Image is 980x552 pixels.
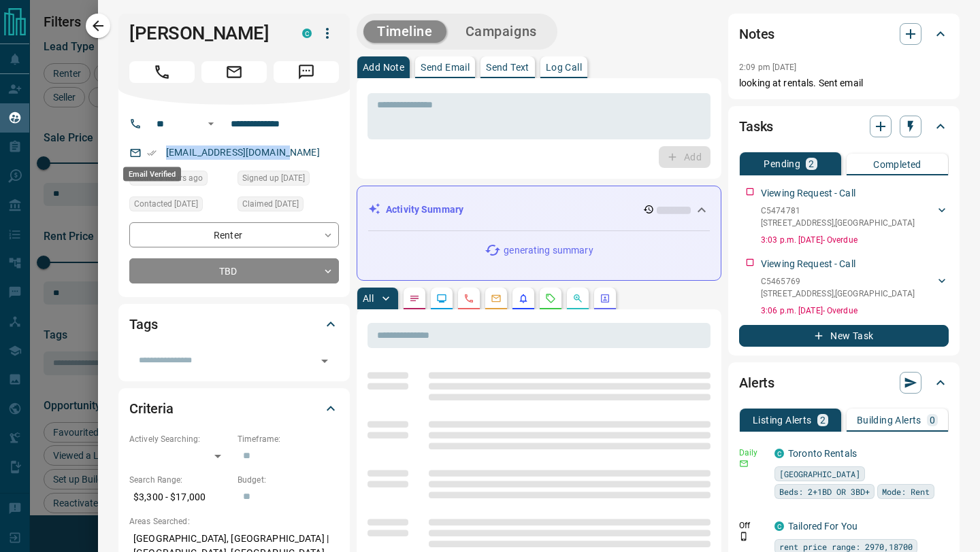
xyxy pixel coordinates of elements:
[315,351,334,370] button: Open
[764,159,800,169] p: Pending
[238,433,339,445] p: Timeframe:
[238,171,339,190] div: Wed Nov 11 2020
[774,449,784,458] div: condos.ca
[452,20,551,43] button: Campaigns
[739,325,949,347] button: New Task
[739,519,766,532] p: Off
[166,147,320,158] a: [EMAIL_ADDRESS][DOMAIN_NAME]
[129,313,157,335] h2: Tags
[363,63,404,72] p: Add Note
[930,415,935,425] p: 0
[761,205,915,217] p: C5474781
[274,61,339,83] span: Message
[518,293,529,304] svg: Listing Alerts
[436,293,447,304] svg: Lead Browsing Activity
[739,372,774,394] h2: Alerts
[761,273,949,303] div: C5465769[STREET_ADDRESS],[GEOGRAPHIC_DATA]
[363,294,374,303] p: All
[774,521,784,531] div: condos.ca
[129,61,195,83] span: Call
[129,308,339,341] div: Tags
[409,293,420,304] svg: Notes
[739,18,949,50] div: Notes
[238,474,339,486] p: Budget:
[761,288,915,300] p: [STREET_ADDRESS] , [GEOGRAPHIC_DATA]
[788,521,857,532] a: Tailored For You
[491,293,502,304] svg: Emails
[739,23,774,45] h2: Notes
[129,392,339,425] div: Criteria
[739,76,949,90] p: looking at rentals. Sent email
[788,448,857,459] a: Toronto Rentals
[504,243,593,258] p: generating summary
[129,196,231,215] div: Mon May 26 2025
[386,203,463,217] p: Activity Summary
[129,222,339,247] div: Renter
[739,116,773,137] h2: Tasks
[761,305,949,317] p: 3:06 p.m. [DATE] - Overdue
[238,196,339,215] div: Mon Nov 16 2020
[368,197,710,222] div: Activity Summary
[129,398,174,419] h2: Criteria
[761,202,949,232] div: C5474781[STREET_ADDRESS],[GEOGRAPHIC_DATA]
[129,258,339,283] div: TBD
[486,63,529,72] p: Send Text
[129,474,231,486] p: Search Range:
[808,159,814,169] p: 2
[463,293,474,304] svg: Calls
[129,22,282,44] h1: [PERSON_NAME]
[882,485,930,498] span: Mode: Rent
[779,467,860,481] span: [GEOGRAPHIC_DATA]
[242,171,305,185] span: Signed up [DATE]
[421,63,470,72] p: Send Email
[739,366,949,399] div: Alerts
[873,160,921,169] p: Completed
[363,20,446,43] button: Timeline
[739,447,766,459] p: Daily
[129,515,339,528] p: Areas Searched:
[779,485,870,498] span: Beds: 2+1BD OR 3BD+
[761,217,915,229] p: [STREET_ADDRESS] , [GEOGRAPHIC_DATA]
[134,197,198,211] span: Contacted [DATE]
[123,167,181,182] div: Email Verified
[129,433,231,445] p: Actively Searching:
[546,63,582,72] p: Log Call
[147,148,157,158] svg: Email Verified
[753,415,812,425] p: Listing Alerts
[761,234,949,246] p: 3:03 p.m. [DATE] - Overdue
[203,116,219,132] button: Open
[201,61,267,83] span: Email
[739,110,949,143] div: Tasks
[302,29,312,38] div: condos.ca
[739,63,797,72] p: 2:09 pm [DATE]
[129,486,231,508] p: $3,300 - $17,000
[545,293,556,304] svg: Requests
[761,186,855,201] p: Viewing Request - Call
[761,275,915,288] p: C5465769
[857,415,921,425] p: Building Alerts
[820,415,826,425] p: 2
[242,197,299,211] span: Claimed [DATE]
[600,293,610,304] svg: Agent Actions
[572,293,583,304] svg: Opportunities
[739,532,749,541] svg: Push Notification Only
[739,459,749,468] svg: Email
[761,257,855,271] p: Viewing Request - Call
